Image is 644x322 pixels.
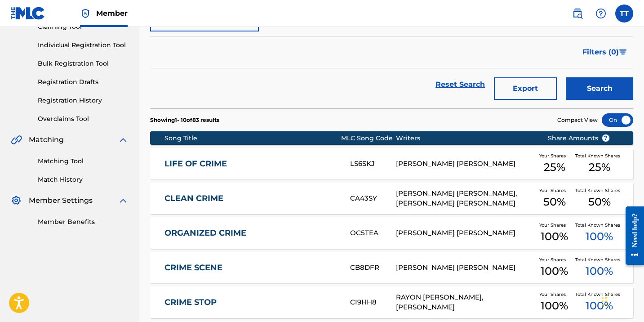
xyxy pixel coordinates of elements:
[118,134,129,145] img: expand
[539,222,569,228] span: Your Shares
[396,263,533,273] div: [PERSON_NAME] [PERSON_NAME]
[396,228,533,238] div: [PERSON_NAME] [PERSON_NAME]
[29,195,93,206] span: Member Settings
[589,159,610,175] span: 25 %
[164,297,338,308] a: CRIME STOP
[541,263,568,279] span: 100 %
[164,193,338,204] a: CLEAN CRIME
[38,96,129,105] a: Registration History
[539,187,569,194] span: Your Shares
[557,116,598,124] span: Compact View
[619,49,627,55] img: filter
[164,134,341,143] div: Song Title
[150,116,219,124] p: Showing 1 - 10 of 83 results
[341,134,396,143] div: MLC Song Code
[575,187,624,194] span: Total Known Shares
[350,159,396,169] div: LS6SKJ
[572,8,583,19] img: search
[164,263,338,273] a: CRIME SCENE
[396,188,533,209] div: [PERSON_NAME] [PERSON_NAME], [PERSON_NAME] [PERSON_NAME]
[599,279,644,322] iframe: Chat Widget
[539,256,569,263] span: Your Shares
[586,263,613,279] span: 100 %
[575,291,624,298] span: Total Known Shares
[539,291,569,298] span: Your Shares
[541,298,568,314] span: 100 %
[350,228,396,238] div: OC5TEA
[575,256,624,263] span: Total Known Shares
[494,77,557,100] button: Export
[548,134,610,143] span: Share Amounts
[38,59,129,68] a: Bulk Registration Tool
[38,157,129,166] a: Matching Tool
[575,222,624,228] span: Total Known Shares
[11,7,45,20] img: MLC Logo
[595,8,606,19] img: help
[38,175,129,184] a: Match History
[541,228,568,245] span: 100 %
[586,298,613,314] span: 100 %
[602,134,609,142] span: ?
[350,193,396,204] div: CA43SY
[29,134,64,145] span: Matching
[350,297,396,308] div: CI9HH8
[539,152,569,159] span: Your Shares
[577,41,633,63] button: Filters (0)
[575,152,624,159] span: Total Known Shares
[80,8,91,19] img: Top Rightsholder
[96,8,128,18] span: Member
[396,134,533,143] div: Writers
[396,292,533,313] div: RAYON [PERSON_NAME], [PERSON_NAME]
[543,194,566,210] span: 50 %
[38,217,129,227] a: Member Benefits
[592,4,610,22] div: Help
[544,159,565,175] span: 25 %
[396,159,533,169] div: [PERSON_NAME] [PERSON_NAME]
[582,47,619,58] span: Filters ( 0 )
[431,75,489,94] a: Reset Search
[588,194,611,210] span: 50 %
[38,40,129,50] a: Individual Registration Tool
[602,288,607,315] div: Drag
[566,77,633,100] button: Search
[38,114,129,124] a: Overclaims Tool
[164,159,338,169] a: LIFE OF CRIME
[118,195,129,206] img: expand
[38,77,129,87] a: Registration Drafts
[11,134,22,145] img: Matching
[164,228,338,238] a: ORGANIZED CRIME
[615,4,633,22] div: User Menu
[350,263,396,273] div: CB8DFR
[586,228,613,245] span: 100 %
[568,4,586,22] a: Public Search
[619,199,644,272] iframe: Resource Center
[11,195,22,206] img: Member Settings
